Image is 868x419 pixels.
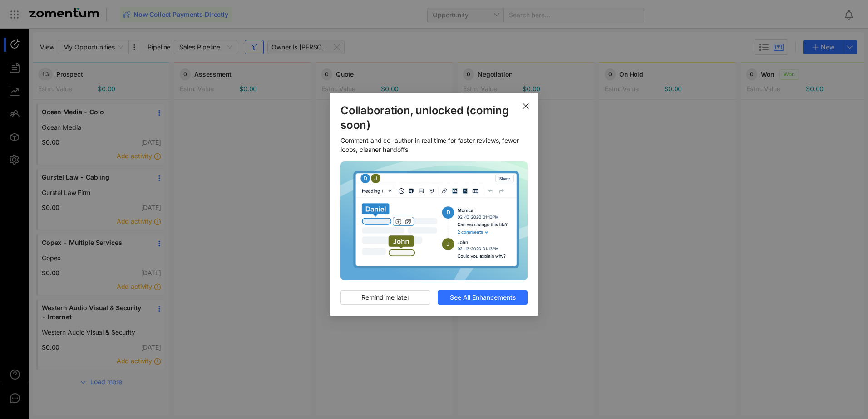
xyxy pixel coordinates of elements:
[340,103,528,132] span: Collaboration, unlocked (coming soon)
[340,136,528,154] span: Comment and co-author in real time for faster reviews, fewer loops, cleaner handoffs.
[340,290,430,305] button: Remind me later
[513,93,538,118] button: Close
[361,292,409,302] span: Remind me later
[340,161,528,280] img: 1759472800357-Collaboration.png
[438,290,528,305] button: See All Enhancements
[450,292,516,302] span: See All Enhancements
